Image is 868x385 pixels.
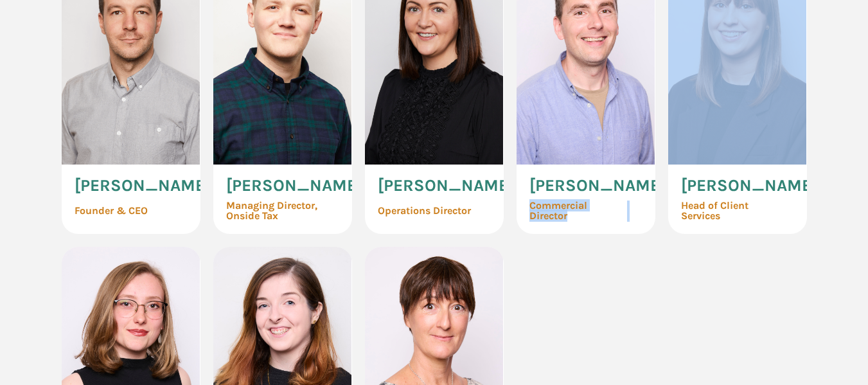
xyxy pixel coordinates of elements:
[75,177,211,194] span: [PERSON_NAME]
[681,201,779,221] span: Head of Client Services
[226,177,362,194] span: [PERSON_NAME]
[681,177,817,194] span: [PERSON_NAME]
[226,201,317,221] span: Managing Director, Onside Tax
[378,177,514,194] span: [PERSON_NAME]
[529,177,666,194] span: [PERSON_NAME]
[75,206,148,216] span: Founder & CEO
[529,201,627,221] span: Commercial Director
[378,206,471,216] span: Operations Director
